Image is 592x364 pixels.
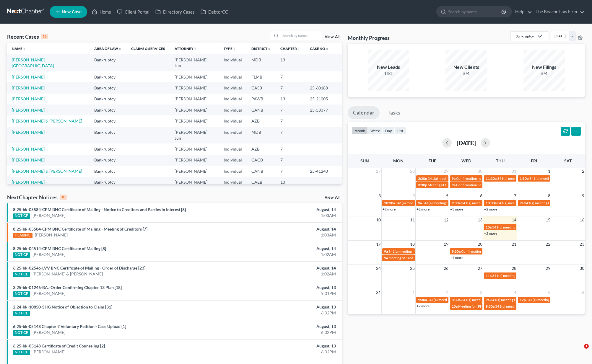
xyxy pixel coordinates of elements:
[32,290,65,296] a: [PERSON_NAME]
[60,195,67,200] div: 10
[325,47,329,51] i: unfold_more
[456,176,554,181] span: Confirmation hearing for [PERSON_NAME] & [PERSON_NAME]
[232,271,336,277] div: 1:02AM
[486,304,495,308] span: 9:30a
[523,64,565,71] div: New Filings
[305,166,341,177] td: 25-41240
[422,201,479,205] span: 341(a) meeting for [PERSON_NAME]
[375,168,381,175] span: 27
[12,179,45,185] a: [PERSON_NAME]
[32,213,65,218] a: [PERSON_NAME]
[445,192,449,199] span: 5
[41,34,48,39] div: 15
[232,47,236,51] i: unfold_more
[490,298,547,302] span: 341(a) meeting for [PERSON_NAME]
[445,71,487,76] div: 5/4
[450,255,463,260] a: +4 more
[545,265,551,272] span: 29
[428,183,493,187] span: Meeting of Creditors for [PERSON_NAME]
[32,349,65,355] a: [PERSON_NAME]
[232,290,336,296] div: 9:01PM
[452,201,461,205] span: 9:30a
[13,343,105,348] a: 6:25-bk-05148 Certificate of Credit Counseling [2]
[12,96,45,101] a: [PERSON_NAME]
[118,47,122,51] i: unfold_more
[13,285,122,290] a: 3:25-bk-01246-BAJ Order Confirming Chapter 13 Plan [18]
[13,330,30,336] div: NOTICE
[170,115,219,126] td: [PERSON_NAME]
[533,6,585,17] a: The Beacon Law Firm
[126,43,170,54] th: Claims & Services
[384,256,388,260] span: 9a
[297,47,300,51] i: unfold_more
[247,105,276,115] td: GANB
[13,272,30,277] div: NOTICE
[443,265,449,272] span: 26
[360,158,369,163] span: Sun
[12,146,45,151] a: [PERSON_NAME]
[486,225,492,229] span: 10a
[280,46,300,51] a: Chapterunfold_more
[564,158,572,163] span: Sat
[388,256,454,260] span: Meeting of Creditors for [PERSON_NAME]
[232,310,336,316] div: 6:02PM
[520,298,526,302] span: 12p
[461,249,528,254] span: Confirmation hearing for [PERSON_NAME]
[247,166,276,177] td: CANB
[170,71,219,82] td: [PERSON_NAME]
[152,6,198,17] a: Directory Cases
[479,289,483,296] span: 3
[375,241,381,248] span: 17
[492,225,549,229] span: 341(a) meeting for [PERSON_NAME]
[32,329,65,335] a: [PERSON_NAME]
[90,177,126,188] td: Bankruptcy
[511,265,517,272] span: 28
[276,143,305,154] td: 7
[511,241,517,248] span: 21
[545,241,551,248] span: 22
[276,155,305,166] td: 7
[461,201,518,205] span: 341(a) meeting for [PERSON_NAME]
[13,291,30,297] div: NOTICE
[219,177,247,188] td: Individual
[170,105,219,115] td: [PERSON_NAME]
[90,155,126,166] td: Bankruptcy
[520,176,529,181] span: 1:30p
[450,207,463,211] a: +3 more
[13,350,30,355] div: NOTICE
[90,115,126,126] td: Bankruptcy
[368,64,409,71] div: New Leads
[7,33,48,40] div: Recent Cases
[378,192,381,199] span: 3
[12,57,54,68] a: [PERSON_NAME][GEOGRAPHIC_DATA]
[232,329,336,335] div: 6:02PM
[7,194,67,201] div: NextChapter Notices
[170,166,219,177] td: [PERSON_NAME]
[12,74,45,79] a: [PERSON_NAME]
[13,213,30,219] div: NOTICE
[232,246,336,252] div: August, 14
[90,166,126,177] td: Bankruptcy
[388,249,445,254] span: 341(a) meeting for [PERSON_NAME]
[547,168,551,175] span: 1
[13,233,32,238] div: HEARING
[219,82,247,93] td: Individual
[232,207,336,213] div: August, 14
[90,82,126,93] td: Bankruptcy
[170,54,219,71] td: [PERSON_NAME] Jun
[12,118,82,123] a: [PERSON_NAME] & [PERSON_NAME]
[276,82,305,93] td: 7
[232,324,336,329] div: August, 13
[13,304,112,309] a: 2:24-bk-10850-SHG Notice of Objection to Claim [31]
[170,143,219,154] td: [PERSON_NAME]
[429,158,436,163] span: Tue
[375,289,381,296] span: 31
[170,177,219,188] td: [PERSON_NAME]
[384,249,388,254] span: 9a
[523,71,565,76] div: 5/4
[198,6,231,17] a: DebtorCC
[170,82,219,93] td: [PERSON_NAME]
[219,71,247,82] td: Individual
[396,201,517,205] span: 341(a) meeting for [PERSON_NAME] & [PERSON_NAME] De [PERSON_NAME]
[348,34,390,41] h3: Monthly Progress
